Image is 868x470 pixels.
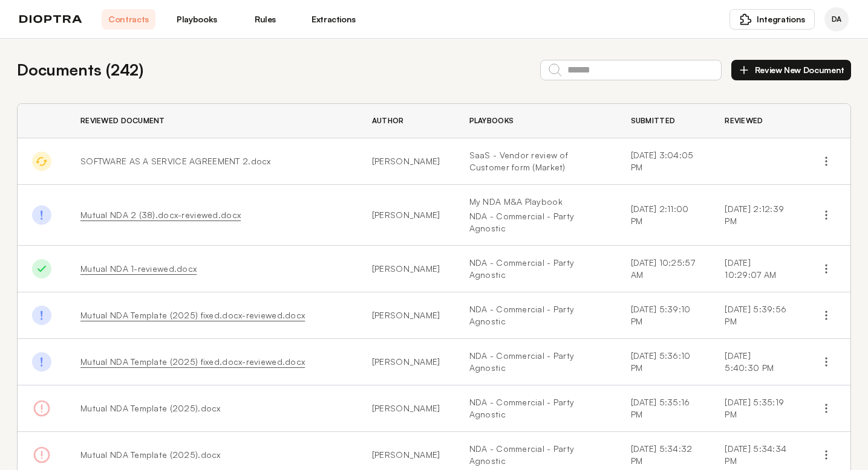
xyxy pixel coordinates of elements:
a: Mutual NDA 1-reviewed.docx [80,263,197,274]
td: [PERSON_NAME] [357,385,455,432]
a: Contracts [102,9,155,30]
h2: Documents ( 242 ) [17,58,143,82]
a: NDA - Commercial - Party Agnostic [469,350,602,374]
img: Done [32,259,51,278]
td: [DATE] 2:11:00 PM [616,185,711,246]
a: NDA - Commercial - Party Agnostic [469,210,602,234]
button: Integrations [729,9,815,30]
td: [DATE] 2:12:39 PM [710,185,802,246]
span: DA [832,14,841,24]
div: Dioptra Agent [824,7,849,31]
td: [PERSON_NAME] [357,339,455,385]
span: Integrations [757,13,805,25]
td: [PERSON_NAME] [357,185,455,246]
a: NDA - Commercial - Party Agnostic [469,443,602,467]
span: SOFTWARE AS A SERVICE AGREEMENT 2.docx [80,156,271,166]
td: [PERSON_NAME] [357,138,455,185]
a: Extractions [307,9,361,30]
td: [PERSON_NAME] [357,246,455,292]
a: Playbooks [170,9,224,30]
td: [DATE] 10:29:07 AM [710,246,802,292]
button: Review New Document [731,60,851,80]
img: In Progress [32,152,51,171]
th: Reviewed Document [66,104,357,138]
a: Mutual NDA Template (2025) fixed.docx-reviewed.docx [80,356,305,367]
img: puzzle [740,13,752,25]
a: Mutual NDA Template (2025) fixed.docx-reviewed.docx [80,310,305,320]
a: Mutual NDA 2 (38).docx-reviewed.docx [80,210,241,220]
td: [DATE] 10:25:57 AM [616,246,711,292]
span: Mutual NDA Template (2025).docx [80,449,221,460]
a: Rules [238,9,292,30]
td: [DATE] 5:40:30 PM [710,339,802,385]
td: [DATE] 5:35:16 PM [616,385,711,432]
img: Done [32,205,51,225]
td: [DATE] 5:36:10 PM [616,339,711,385]
td: [DATE] 5:39:56 PM [710,292,802,339]
td: [DATE] 5:39:10 PM [616,292,711,339]
span: Mutual NDA Template (2025).docx [80,403,221,413]
th: Reviewed [710,104,802,138]
a: SaaS - Vendor review of Customer form (Market) [469,149,602,173]
img: Done [32,352,51,372]
img: Done [32,306,51,325]
td: [PERSON_NAME] [357,292,455,339]
th: Author [357,104,455,138]
a: NDA - Commercial - Party Agnostic [469,303,602,327]
td: [DATE] 5:35:19 PM [710,385,802,432]
img: logo [19,15,82,24]
th: Submitted [616,104,711,138]
a: NDA - Commercial - Party Agnostic [469,257,602,281]
a: NDA - Commercial - Party Agnostic [469,396,602,420]
td: [DATE] 3:04:05 PM [616,138,711,185]
th: Playbooks [455,104,616,138]
a: My NDA M&A Playbook [469,196,602,208]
